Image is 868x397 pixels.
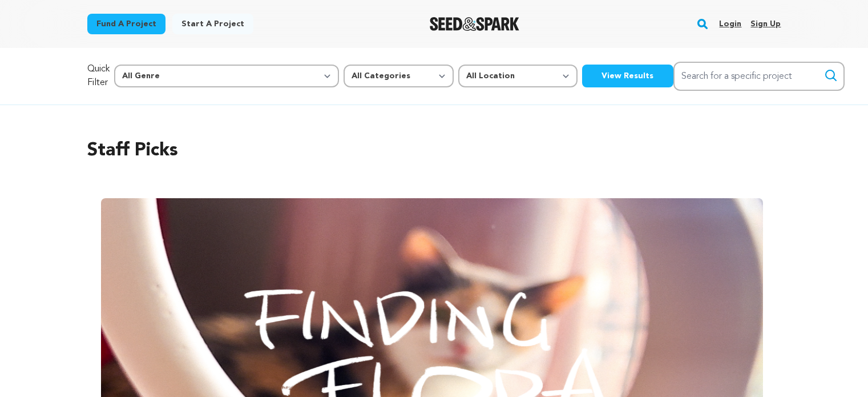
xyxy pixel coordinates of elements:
a: Fund a project [87,14,165,34]
a: Sign up [750,15,781,33]
a: Start a project [172,14,253,34]
p: Quick Filter [87,62,110,90]
input: Search for a specific project [673,62,845,91]
button: View Results [582,65,673,87]
a: Login [719,15,741,33]
a: Seed&Spark Homepage [430,17,519,31]
h2: Staff Picks [87,137,781,165]
img: Seed&Spark Logo Dark Mode [430,17,519,31]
